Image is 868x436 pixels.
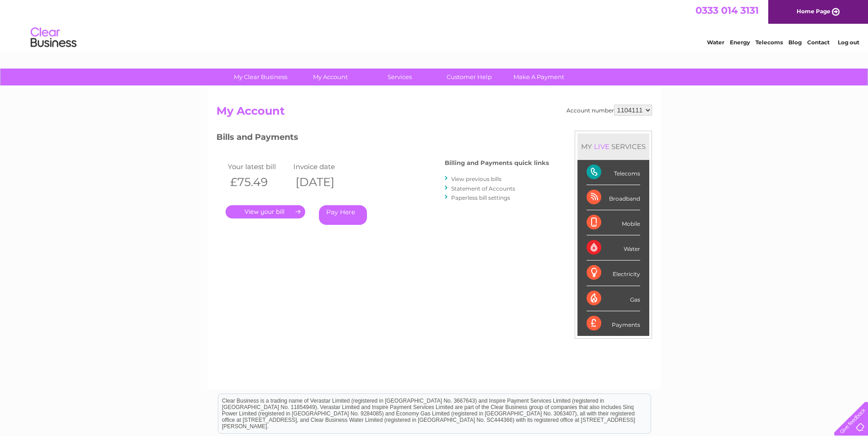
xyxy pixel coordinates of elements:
[216,105,652,122] h2: My Account
[587,235,640,261] div: Water
[30,24,77,52] img: logo.png
[577,133,649,160] div: MY SERVICES
[226,173,291,191] th: £75.49
[587,210,640,235] div: Mobile
[587,286,640,311] div: Gas
[451,185,515,192] a: Statement of Accounts
[587,311,640,336] div: Payments
[362,69,437,85] a: Services
[501,69,577,85] a: Make A Payment
[216,131,549,147] h3: Bills and Payments
[451,194,510,201] a: Paperless bill settings
[445,160,549,166] h4: Billing and Payments quick links
[451,175,501,182] a: View previous bills
[226,160,291,173] td: Your latest bill
[707,39,724,46] a: Water
[587,261,640,286] div: Electricity
[587,160,640,185] div: Telecoms
[226,205,305,218] a: .
[319,205,367,225] a: Pay Here
[587,185,640,210] div: Broadband
[695,5,759,16] a: 0333 014 3131
[807,39,830,46] a: Contact
[730,39,750,46] a: Energy
[592,142,611,151] div: LIVE
[838,39,859,46] a: Log out
[291,173,357,191] th: [DATE]
[431,69,507,85] a: Customer Help
[788,39,802,46] a: Blog
[566,105,652,116] div: Account number
[291,160,357,173] td: Invoice date
[755,39,783,46] a: Telecoms
[292,69,368,85] a: My Account
[218,5,651,44] div: Clear Business is a trading name of Verastar Limited (registered in [GEOGRAPHIC_DATA] No. 3667643...
[223,69,298,85] a: My Clear Business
